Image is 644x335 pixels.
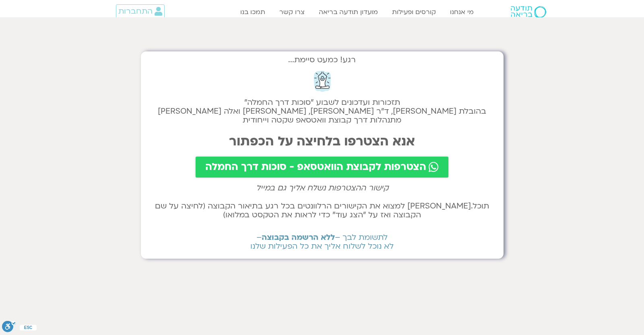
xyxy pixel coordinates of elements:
[236,4,269,20] a: תמכו בנו
[315,4,382,20] a: מועדון תודעה בריאה
[262,232,335,243] b: ללא הרשמה בקבוצה
[275,4,309,20] a: צרו קשר
[388,4,440,20] a: קורסים ופעילות
[196,157,448,178] a: הצטרפות לקבוצת הוואטסאפ - סוכות דרך החמלה
[149,184,495,192] h2: קישור ההצטרפות נשלח אליך גם במייל
[205,161,426,173] span: הצטרפות לקבוצת הוואטסאפ - סוכות דרך החמלה
[118,7,153,16] span: התחברות
[149,202,495,219] h2: תוכל.[PERSON_NAME] למצוא את הקישורים הרלוונטים בכל רגע בתיאור הקבוצה (לחיצה על שם הקבוצה ואז על ״...
[511,6,546,18] img: תודעה בריאה
[149,233,495,251] h2: לתשומת לבך – – לא נוכל לשלוח אליך את כל הפעילות שלנו
[446,4,478,20] a: מי אנחנו
[149,134,495,149] h2: אנא הצטרפו בלחיצה על הכפתור
[149,59,495,60] h2: רגע! כמעט סיימת...
[149,98,495,125] h2: תזכורות ועדכונים לשבוע "סוכות דרך החמלה" בהובלת [PERSON_NAME], ד״ר [PERSON_NAME], [PERSON_NAME] ו...
[116,4,165,18] a: התחברות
